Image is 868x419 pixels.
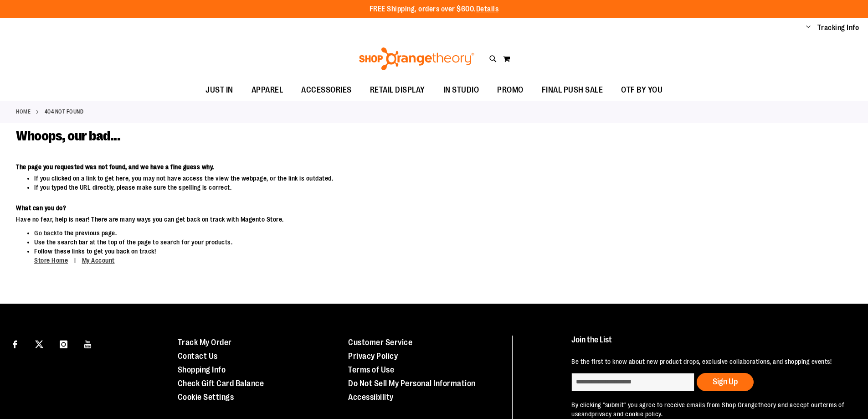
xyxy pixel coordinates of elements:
a: Track My Order [178,338,232,347]
a: Visit our Facebook page [7,336,23,352]
strong: 404 Not Found [45,108,84,116]
a: Terms of Use [348,365,394,374]
button: Account menu [806,23,811,32]
a: Do Not Sell My Personal Information [348,379,476,388]
img: Twitter [35,340,43,348]
a: FINAL PUSH SALE [533,80,612,101]
li: Follow these links to get you back on track! [34,247,678,265]
span: RETAIL DISPLAY [370,80,425,100]
dd: Have no fear, help is near! There are many ways you can get back on track with Magento Store. [16,215,678,224]
a: Customer Service [348,338,412,347]
span: ACCESSORIES [301,80,352,100]
span: OTF BY YOU [621,80,663,100]
img: Shop Orangetheory [358,47,476,70]
a: Store Home [34,257,68,264]
a: ACCESSORIES [292,80,361,101]
a: PROMO [488,80,533,101]
p: By clicking "submit" you agree to receive emails from Shop Orangetheory and accept our and [571,400,847,419]
span: JUST IN [205,80,233,100]
p: FREE Shipping, orders over $600. [370,4,499,15]
a: APPAREL [242,80,293,101]
a: Contact Us [178,352,218,361]
span: Whoops, our bad... [16,128,120,144]
li: to the previous page. [34,228,678,238]
button: Sign Up [697,373,754,391]
span: FINAL PUSH SALE [542,80,603,100]
a: Accessibility [348,393,394,402]
a: terms of use [571,401,844,418]
span: PROMO [497,80,524,100]
a: Privacy Policy [348,352,398,361]
a: Cookie Settings [178,393,234,402]
dt: What can you do? [16,203,678,212]
a: Home [16,108,31,116]
a: Visit our Youtube page [80,336,96,352]
a: OTF BY YOU [612,80,672,101]
a: Check Gift Card Balance [178,379,264,388]
a: Shopping Info [178,365,226,374]
a: JUST IN [196,80,242,101]
a: RETAIL DISPLAY [361,80,434,101]
input: enter email [571,373,694,391]
a: IN STUDIO [434,80,488,101]
a: Visit our X page [31,336,47,352]
span: | [70,253,81,269]
a: Details [476,5,499,13]
li: If you typed the URL directly, please make sure the spelling is correct. [34,183,678,192]
a: My Account [82,257,115,264]
span: IN STUDIO [443,80,479,100]
span: Sign Up [713,377,738,386]
li: Use the search bar at the top of the page to search for your products. [34,238,678,247]
a: Visit our Instagram page [56,336,72,352]
h4: Join the List [571,336,847,352]
span: APPAREL [252,80,283,100]
p: Be the first to know about new product drops, exclusive collaborations, and shopping events! [571,357,847,366]
a: Tracking Info [817,23,859,33]
dt: The page you requested was not found, and we have a fine guess why. [16,162,678,171]
li: If you clicked on a link to get here, you may not have access the view the webpage, or the link i... [34,174,678,183]
a: Go back [34,229,57,237]
a: privacy and cookie policy. [591,410,663,418]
